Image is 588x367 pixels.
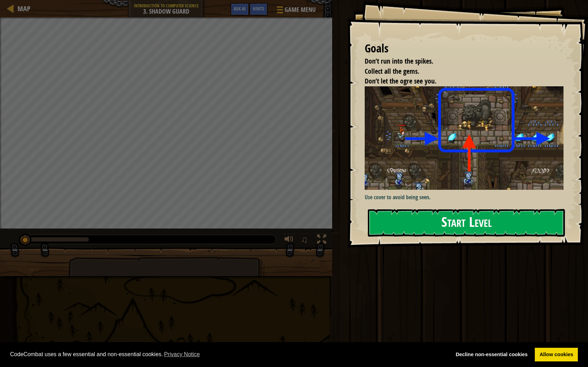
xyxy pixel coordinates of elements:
button: ♫ [300,233,311,247]
a: learn more about cookies [163,349,201,360]
span: Map [17,4,30,13]
button: Adjust volume [282,233,296,247]
a: allow cookies [535,348,578,362]
div: Goals [365,41,563,57]
p: Use cover to avoid being seen. [365,193,569,201]
span: Don’t let the ogre see you. [365,76,436,86]
span: Hints [253,5,264,12]
li: Don’t run into the spikes. [356,56,562,66]
a: Map [14,4,30,13]
button: Game Menu [271,3,320,19]
span: Game Menu [285,5,316,14]
button: Ask AI [230,3,249,16]
span: Don’t run into the spikes. [365,56,433,66]
li: Collect all the gems. [356,66,562,77]
span: CodeCombat uses a few essential and non-essential cookies. [10,349,446,360]
img: Shadow guard [365,86,569,190]
button: Start Level [368,209,565,237]
a: deny cookies [451,348,532,362]
span: ♫ [301,234,308,245]
li: Don’t let the ogre see you. [356,76,562,86]
span: Collect all the gems. [365,66,419,76]
span: Ask AI [234,5,246,12]
button: Toggle fullscreen [315,233,329,247]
